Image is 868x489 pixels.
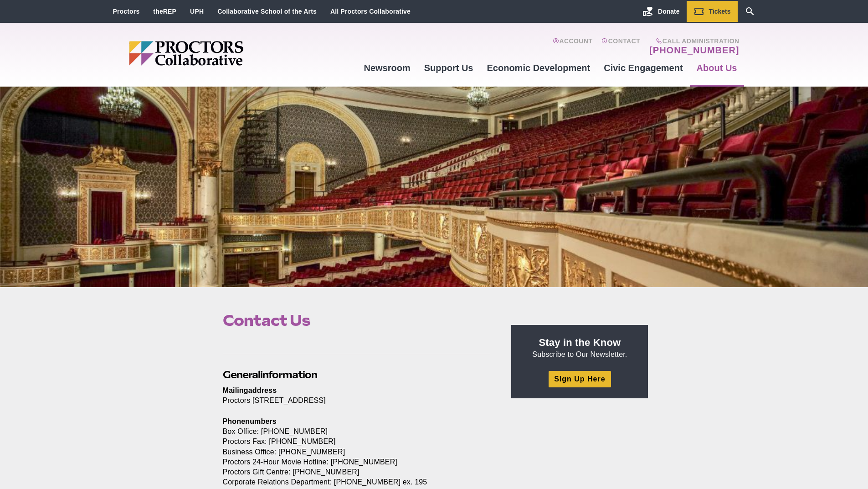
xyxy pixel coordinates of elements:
b: umbers [250,417,277,425]
h1: Contact Us [223,312,491,329]
a: UPH [190,8,204,15]
a: [PHONE_NUMBER] [649,45,739,56]
a: Economic Development [480,56,597,80]
span: Donate [658,8,679,15]
a: Contact [601,37,640,56]
b: ddress [252,386,277,394]
span: Call Administration [647,37,739,45]
a: Tickets [687,1,738,22]
p: Subscribe to Our Newsletter. [522,336,637,360]
strong: Stay in the Know [539,337,621,348]
p: Proctors [STREET_ADDRESS] [223,386,491,406]
b: a [248,386,252,394]
a: Civic Engagement [597,56,689,80]
b: information [260,369,317,381]
a: About Us [690,56,744,80]
a: Donate [636,1,686,22]
a: Proctors [113,8,140,15]
img: Proctors logo [129,41,313,66]
a: theREP [153,8,176,15]
a: Search [738,1,762,22]
a: Collaborative School of the Arts [217,8,317,15]
a: Sign Up Here [549,371,611,387]
b: Mailing [223,386,248,394]
p: Box Office: [PHONE_NUMBER] Proctors Fax: [PHONE_NUMBER] Business Office: [PHONE_NUMBER] Proctors ... [223,417,491,487]
a: All Proctors Collaborative [330,8,411,15]
a: Newsroom [357,56,417,80]
span: Tickets [709,8,731,15]
b: General [223,369,260,381]
b: Phone [223,417,246,425]
b: n [245,417,250,425]
a: Account [553,37,592,56]
a: Support Us [417,56,480,80]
